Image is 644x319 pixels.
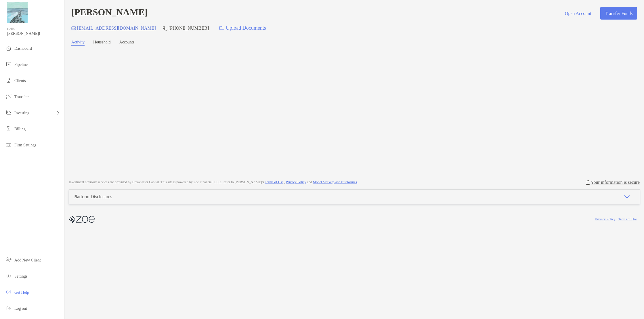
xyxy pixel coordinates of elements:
span: Get Help [14,290,29,295]
span: Dashboard [14,46,32,51]
img: add_new_client icon [5,256,12,263]
span: Pipeline [14,62,28,67]
img: logout icon [5,305,12,312]
p: Investment advisory services are provided by Breakwater Capital . This site is powered by Zoe Fin... [69,180,358,184]
span: Investing [14,111,29,115]
img: investing icon [5,109,12,116]
span: Log out [14,306,27,311]
span: Settings [14,274,27,278]
img: company logo [69,213,95,226]
img: pipeline icon [5,61,12,68]
button: Open Account [560,7,596,20]
p: [EMAIL_ADDRESS][DOMAIN_NAME] [77,24,156,32]
img: icon arrow [624,193,630,200]
p: Your information is secure [591,179,640,185]
span: Billing [14,127,26,131]
p: [PHONE_NUMBER] [169,24,209,32]
span: [PERSON_NAME]! [7,31,61,36]
a: Accounts [119,40,135,46]
img: get-help icon [5,289,12,295]
span: Transfers [14,95,29,99]
button: Transfer Funds [600,7,637,20]
span: Firm Settings [14,143,36,147]
img: clients icon [5,77,12,84]
a: Privacy Policy [595,217,615,221]
h4: [PERSON_NAME] [71,7,148,20]
a: Household [93,40,111,46]
img: settings icon [5,272,12,279]
a: Privacy Policy [286,180,306,184]
img: transfers icon [5,93,12,100]
img: button icon [219,26,224,30]
img: dashboard icon [5,45,12,51]
img: Email Icon [71,26,76,30]
a: Terms of Use [618,217,637,221]
a: Model Marketplace Disclosures [313,180,357,184]
span: Add New Client [14,258,41,262]
a: Terms of Use [265,180,283,184]
img: Phone Icon [163,26,167,30]
img: billing icon [5,125,12,132]
a: Activity [71,40,85,46]
img: Zoe Logo [7,2,28,23]
div: Platform Disclosures [73,194,112,199]
a: Upload Documents [216,22,270,34]
span: Clients [14,79,26,83]
img: firm-settings icon [5,141,12,148]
